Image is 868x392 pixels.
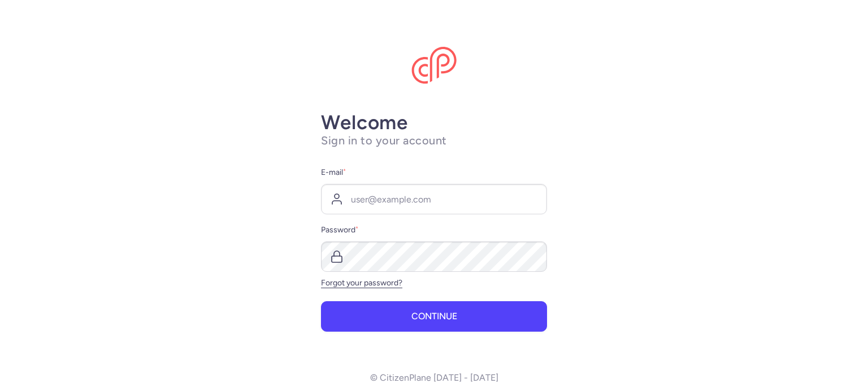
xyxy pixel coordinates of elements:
input: user@example.com [321,184,547,214]
label: Password [321,223,547,237]
a: Forgot your password? [321,278,402,288]
p: © CitizenPlane [DATE] - [DATE] [370,373,498,383]
strong: Welcome [321,111,408,134]
span: Continue [411,311,457,321]
button: Continue [321,301,547,332]
label: E-mail [321,166,547,179]
h1: Sign in to your account [321,134,547,148]
img: CitizenPlane logo [411,47,457,84]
